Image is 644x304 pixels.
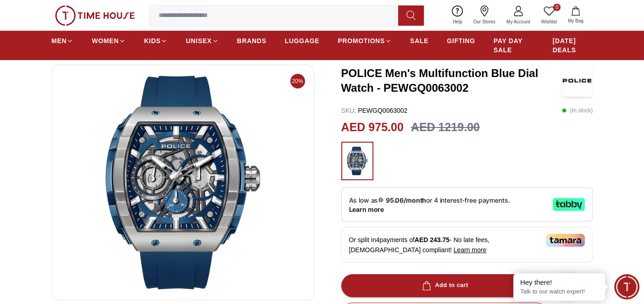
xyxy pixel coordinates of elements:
img: POLICE Men's Multifunction Blue Dial Watch - PEWGQ0063002 [59,72,306,293]
span: SALE [410,36,428,45]
a: 0Wishlist [536,4,562,27]
div: Add to cart [420,280,468,291]
span: Our Stores [470,18,499,25]
a: WOMEN [92,33,126,49]
span: AED 243.75 [415,236,450,243]
span: Learn more [454,246,487,254]
a: Our Stores [468,4,501,27]
a: LUGGAGE [285,33,320,49]
div: Hey there! [520,278,598,287]
h3: POLICE Men's Multifunction Blue Dial Watch - PEWGQ0063002 [341,66,562,95]
a: PAY DAY SALE [494,33,534,58]
a: PROMOTIONS [338,33,392,49]
a: BRANDS [237,33,266,49]
span: My Bag [564,17,587,24]
h3: AED 1219.00 [411,119,480,136]
img: ... [346,146,369,176]
a: UNISEX [186,33,218,49]
p: ( In stock ) [562,106,593,115]
img: Tamara [546,234,585,247]
p: PEWGQ0063002 [341,106,408,115]
div: Or split in 4 payments of - No late fees, [DEMOGRAPHIC_DATA] compliant! [341,227,593,263]
span: LUGGAGE [285,36,320,45]
span: 20% [290,74,305,88]
span: GIFTING [447,36,475,45]
span: SKU : [341,107,356,114]
a: KIDS [144,33,167,49]
span: PAY DAY SALE [494,36,534,55]
span: 0 [553,4,561,11]
button: My Bag [562,5,589,26]
span: BRANDS [237,36,266,45]
a: [DATE] DEALS [553,33,593,58]
span: MEN [51,36,67,45]
span: Wishlist [538,18,561,25]
a: SALE [410,33,428,49]
h2: AED 975.00 [341,119,404,136]
span: WOMEN [92,36,119,45]
span: [DATE] DEALS [553,36,593,55]
span: UNISEX [186,36,211,45]
span: My Account [503,18,534,25]
a: Help [447,4,468,27]
span: Help [449,18,466,25]
a: GIFTING [447,33,475,49]
a: MEN [51,33,73,49]
img: POLICE Men's Multifunction Blue Dial Watch - PEWGQ0063002 [562,65,593,97]
button: Add to cart [341,274,548,297]
p: Talk to our watch expert! [520,288,598,296]
span: PROMOTIONS [338,36,385,45]
div: Chat Widget [614,274,639,299]
span: KIDS [144,36,161,45]
img: ... [55,6,135,26]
